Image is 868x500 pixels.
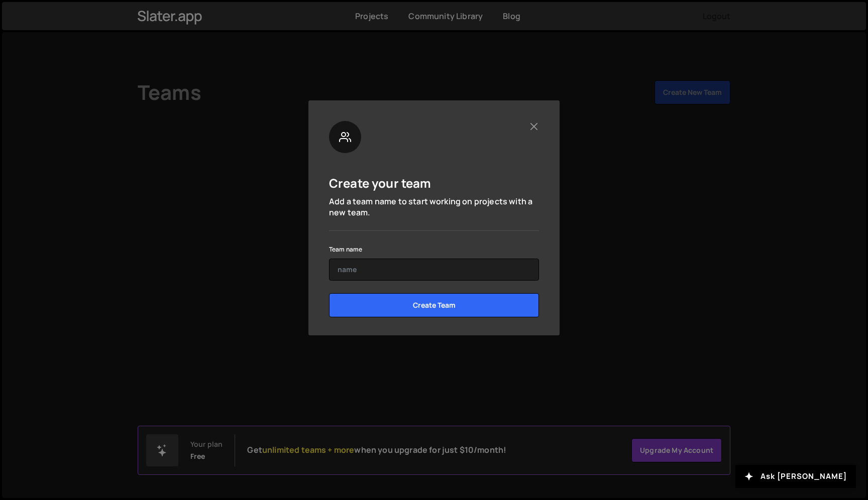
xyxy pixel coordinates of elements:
[528,121,539,132] button: Close
[329,244,362,255] label: Team name
[329,293,539,317] input: Create Team
[735,465,856,488] button: Ask [PERSON_NAME]
[329,196,539,218] p: Add a team name to start working on projects with a new team.
[329,175,431,191] h5: Create your team
[329,259,539,281] input: name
